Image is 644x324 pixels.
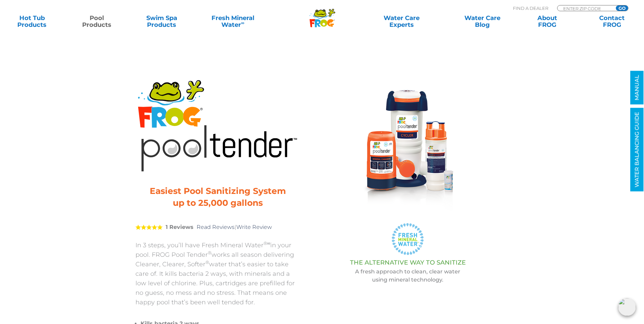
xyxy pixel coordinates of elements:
strong: 1 Reviews [166,224,194,230]
p: Find A Dealer [513,5,548,11]
sup: ® [208,250,211,255]
a: PoolProducts [72,15,122,28]
img: openIcon [618,298,636,316]
a: Fresh MineralWater∞ [201,15,264,28]
a: ContactFROG [587,15,637,28]
a: Write Review [236,224,272,230]
p: In 3 steps, you’ll have Fresh Mineral Water in your pool. FROG Pool Tender works all season deliv... [135,240,300,307]
p: A fresh approach to clean, clear water using mineral technology. [317,268,499,284]
a: MANUAL [630,71,644,105]
sup: ∞ [241,20,244,25]
sup: ®∞ [263,240,271,246]
input: Zip Code Form [563,5,608,11]
sup: ® [205,259,209,265]
a: Read Reviews [197,224,235,230]
a: Water CareExperts [361,15,443,28]
span: 5 [135,224,163,230]
h3: THE ALTERNATIVE WAY TO SANITIZE [317,259,499,266]
a: WATER BALANCING GUIDE [630,108,644,192]
a: AboutFROG [522,15,572,28]
a: Swim SpaProducts [136,15,187,28]
input: GO [616,5,628,11]
a: Hot TubProducts [7,15,57,28]
h3: Easiest Pool Sanitizing System up to 25,000 gallons [144,185,292,209]
a: Water CareBlog [457,15,508,28]
img: Product Logo [135,76,300,173]
div: | [135,214,300,240]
